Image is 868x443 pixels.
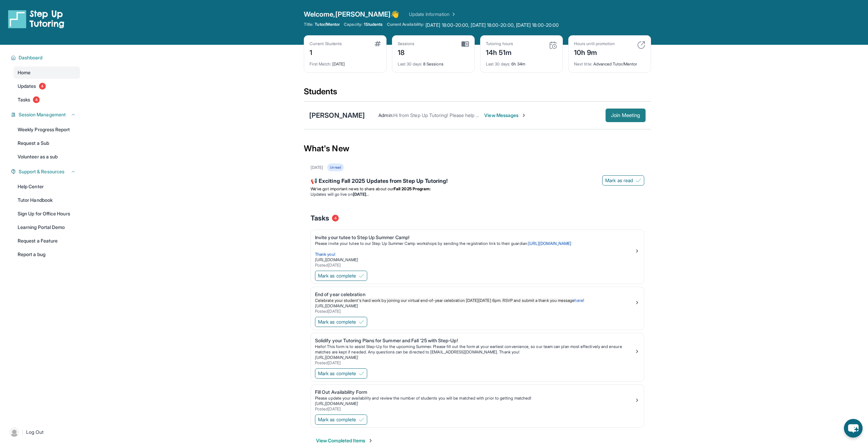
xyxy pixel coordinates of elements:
div: What's New [304,134,651,163]
strong: Fall 2025 Program: [394,186,431,191]
img: Chevron-Right [521,113,527,118]
button: Mark as read [602,175,644,186]
p: Hello! This form is to assist Step-Up for the upcoming Summer. Please fill out the form at your e... [315,344,634,355]
span: Last 30 days : [398,61,422,66]
a: Report a bug [14,248,80,261]
span: Current Availability: [387,22,424,28]
img: Mark as read [636,178,641,183]
a: Request a Sub [14,137,80,149]
div: Unread [327,163,343,171]
span: Support & Resources [19,168,64,175]
span: View Messages [484,112,527,119]
div: Tutoring hours [486,41,513,46]
span: Session Management [19,111,66,118]
button: Session Management [16,111,76,118]
div: [PERSON_NAME] [309,111,365,120]
span: Last 30 days : [486,61,510,66]
span: Welcome, [PERSON_NAME] 👋 [304,9,399,19]
img: logo [8,9,64,28]
span: We’ve got important news to share about our [311,186,394,191]
img: Mark as complete [359,319,364,325]
span: 1 Students [364,22,383,27]
div: 1 [310,46,342,57]
div: Advanced Tutor/Mentor [574,57,645,67]
div: End of year celebration [315,291,634,298]
span: Capacity: [344,22,362,27]
span: [DATE] 18:00-20:00, [DATE] 18:00-20:00, [DATE] 18:00-20:00 [426,22,559,28]
span: Updates [18,83,36,90]
span: Tutor/Mentor [315,22,340,27]
span: Mark as read [605,177,633,184]
div: Sessions [398,41,415,46]
div: Posted [DATE] [315,360,634,366]
a: [URL][DOMAIN_NAME] [315,303,358,308]
span: Log Out [26,429,44,436]
div: Fill Out Availability Form [315,389,634,396]
span: Join Meeting [611,113,640,117]
span: 4 [332,215,339,221]
a: [URL][DOMAIN_NAME] [315,401,358,406]
a: [URL][DOMAIN_NAME] [315,355,358,360]
a: Fill Out Availability FormPlease update your availability and review the number of students you w... [311,385,644,413]
div: Please update your availability and review the number of students you will be matched with prior ... [315,396,634,401]
p: ! [315,298,634,303]
div: [DATE] [311,165,323,170]
button: Join Meeting [606,109,646,122]
div: Posted [DATE] [315,406,634,412]
span: Tasks [311,213,329,223]
img: card [549,41,557,49]
span: Dashboard [19,54,43,61]
img: card [637,41,645,49]
div: Posted [DATE] [315,263,634,268]
span: Tasks [18,96,30,103]
div: Solidify your Tutoring Plans for Summer and Fall '25 with Step-Up! [315,337,634,344]
span: Title: [304,22,313,27]
a: Home [14,66,80,79]
img: user-img [9,427,19,437]
a: Volunteer as a sub [14,151,80,163]
span: 4 [39,83,46,90]
span: Next title : [574,61,592,66]
a: Updates4 [14,80,80,92]
img: Mark as complete [359,417,364,422]
div: 14h 51m [486,46,513,57]
div: 18 [398,46,415,57]
img: Mark as complete [359,273,364,278]
a: Request a Feature [14,235,80,247]
span: First Match : [310,61,331,66]
a: Solidify your Tutoring Plans for Summer and Fall '25 with Step-Up!Hello! This form is to assist S... [311,333,644,367]
div: 6h 34m [486,57,557,67]
a: Invite your tutee to Step Up Summer Camp!Please invite your tutee to our Step Up Summer Camp work... [311,230,644,269]
img: card [375,41,381,46]
div: Students [304,86,651,101]
button: Mark as complete [315,368,367,379]
span: Home [18,69,31,76]
div: Current Students [310,41,342,46]
a: Help Center [14,180,80,193]
button: Support & Resources [16,168,76,175]
button: chat-button [844,419,863,438]
strong: [DATE] [353,192,369,197]
span: 4 [33,96,40,103]
span: Mark as complete [318,416,356,423]
a: [URL][DOMAIN_NAME] [528,241,571,246]
button: Dashboard [16,54,76,61]
img: Mark as complete [359,371,364,376]
span: Mark as complete [318,319,356,325]
a: [URL][DOMAIN_NAME] [315,257,358,262]
a: Learning Portal Demo [14,221,80,233]
a: Update Information [409,11,456,18]
img: card [461,41,469,47]
button: Mark as complete [315,415,367,425]
img: Chevron Right [450,11,456,18]
a: Weekly Progress Report [14,123,80,136]
div: 8 Sessions [398,57,469,67]
button: Mark as complete [315,317,367,327]
a: End of year celebrationCelebrate your student's hard work by joining our virtual end-of-year cele... [311,287,644,315]
div: Posted [DATE] [315,309,634,314]
div: 📢 Exciting Fall 2025 Updates from Step Up Tutoring! [311,177,644,186]
a: Tutor Handbook [14,194,80,206]
div: [DATE] [310,57,381,67]
span: Admin : [378,112,393,118]
span: Mark as complete [318,272,356,279]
